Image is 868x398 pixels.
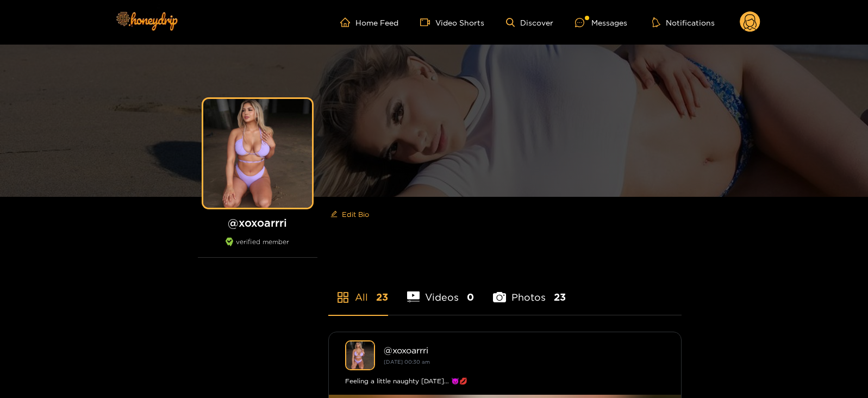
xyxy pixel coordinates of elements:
div: Feeling a little naughty [DATE]… 😈💋 [345,376,665,387]
small: [DATE] 00:30 am [384,359,430,365]
div: @ xoxoarrri [384,345,665,355]
span: 23 [554,290,566,304]
button: editEdit Bio [328,206,371,223]
span: appstore [336,291,349,304]
span: 0 [467,290,474,304]
li: All [328,266,388,315]
span: edit [330,210,338,219]
div: verified member [198,238,317,258]
img: xoxoarrri [345,340,375,370]
a: Video Shorts [420,17,484,27]
li: Videos [407,266,474,315]
a: Home Feed [340,17,398,27]
span: home [340,17,355,27]
h1: @ xoxoarrri [198,216,317,229]
button: Notifications [649,17,718,28]
div: Messages [575,16,627,29]
li: Photos [493,266,566,315]
span: 23 [376,290,388,304]
span: Edit Bio [342,209,369,220]
a: Discover [506,18,553,27]
span: video-camera [420,17,435,27]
